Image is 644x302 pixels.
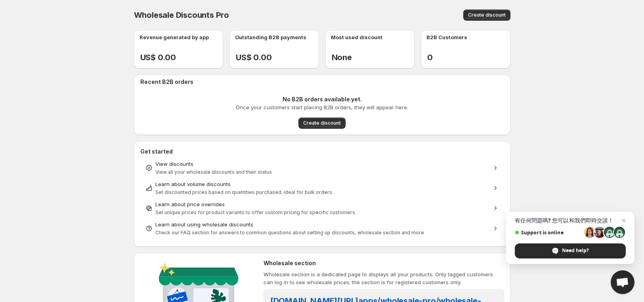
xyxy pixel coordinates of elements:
[155,230,424,236] span: Check our FAQ section for answers to common questions about setting up discounts, wholesale secti...
[332,53,352,62] h2: None
[140,148,504,156] h2: Get started
[468,12,506,18] span: Create discount
[303,120,341,126] span: Create discount
[155,160,489,168] div: View discounts
[134,10,229,20] span: Wholesale Discounts Pro
[140,53,176,62] h2: US$ 0.00
[155,200,489,208] div: Learn about price overrides
[155,220,489,228] div: Learn about using wholesale discounts
[140,78,507,86] h2: Recent B2B orders
[611,270,634,294] a: Open chat
[155,169,272,175] span: View all your wholesale discounts and their status
[235,33,306,41] p: Outstanding B2B payments
[283,95,362,103] p: No B2B orders available yet.
[264,270,504,286] p: Wholesale section is a dedicated page to displays all your products. Only tagged customers can lo...
[155,180,489,188] div: Learn about volume discounts
[331,33,382,41] p: Most used discount
[298,118,346,129] button: Create discount
[140,33,209,41] p: Revenue generated by app
[463,9,510,21] button: Create discount
[562,247,589,254] span: Need help?
[264,259,504,267] h2: Wholesale section
[515,243,626,258] span: Need help?
[515,217,626,224] span: 有任何問題嗎? 您可以和我們即時交談！
[236,53,271,62] h2: US$ 0.00
[155,189,333,195] span: Set discounted prices based on quantities purchased. Ideal for bulk orders.
[236,103,408,111] p: Once your customers start placing B2B orders, they will appear here.
[426,33,467,41] p: B2B Customers
[155,209,356,215] span: Set unique prices for product variants to offer custom pricing for specific customers.
[427,53,439,62] h2: 0
[515,230,581,236] span: Support is online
